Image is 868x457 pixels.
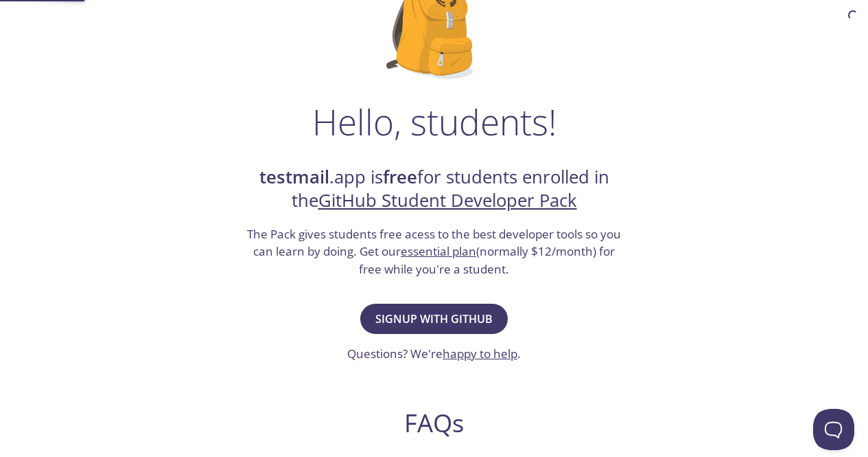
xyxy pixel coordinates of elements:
strong: free [383,165,417,189]
button: Signup with GitHub [360,304,508,334]
a: happy to help [443,346,517,361]
h2: FAQs [171,408,698,438]
strong: testmail [259,165,329,189]
h3: Questions? We're . [347,345,521,363]
h2: .app is for students enrolled in the [246,166,623,213]
h1: Hello, students! [312,101,556,142]
h3: The Pack gives students free acess to the best developer tools so you can learn by doing. Get our... [246,225,623,278]
iframe: Help Scout Beacon - Open [813,409,854,450]
a: GitHub Student Developer Pack [318,188,577,212]
a: essential plan [401,243,476,259]
span: Signup with GitHub [375,309,493,328]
